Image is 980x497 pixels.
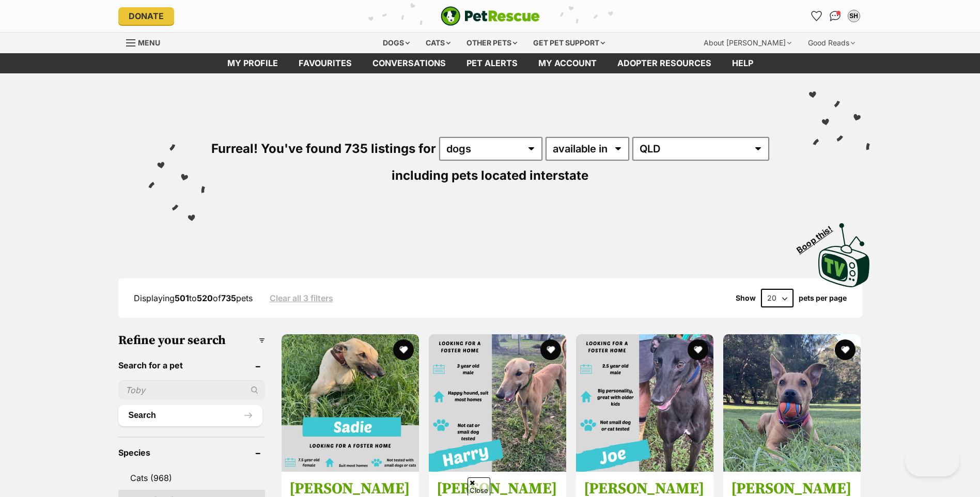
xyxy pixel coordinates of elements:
header: Species [118,448,266,457]
a: conversations [362,53,456,73]
strong: 520 [197,293,213,303]
a: My profile [217,53,288,73]
div: Other pets [459,33,524,53]
label: pets per page [799,294,847,302]
a: Cats (968) [118,467,266,489]
img: chat-41dd97257d64d25036548639549fe6c8038ab92f7586957e7f3b1b290dea8141.svg [830,11,841,21]
button: Search [118,405,263,426]
div: Cats [418,33,458,53]
img: Sadie - Greyhound Dog [282,334,419,472]
div: Good Reads [801,33,862,53]
a: Donate [118,7,174,25]
span: Menu [138,38,160,47]
button: favourite [393,339,414,360]
a: My account [528,53,607,73]
img: Joe - Greyhound Dog [576,334,713,472]
a: Conversations [827,8,844,24]
a: Favourites [808,8,825,24]
img: logo-e224e6f780fb5917bec1dbf3a21bbac754714ae5b6737aabdf751b685950b380.svg [441,6,540,26]
strong: 501 [175,293,189,303]
div: About [PERSON_NAME] [696,33,799,53]
img: Boone - Rhodesian Ridgeback x Australian Cattle Dog [723,334,861,472]
img: PetRescue TV logo [818,223,870,287]
a: Clear all 3 filters [270,293,333,303]
a: Menu [126,33,167,51]
span: Boop this! [795,218,842,255]
span: including pets located interstate [392,168,588,183]
a: Boop this! [818,214,870,289]
img: Harry - Greyhound Dog [429,334,566,472]
header: Search for a pet [118,361,266,370]
span: Show [736,294,756,302]
button: favourite [835,339,856,360]
a: Pet alerts [456,53,528,73]
span: Furreal! You've found 735 listings for [211,141,436,156]
div: SH [849,11,859,21]
button: My account [846,8,862,24]
a: PetRescue [441,6,540,26]
a: Adopter resources [607,53,722,73]
strong: 735 [221,293,236,303]
div: Get pet support [526,33,612,53]
h3: Refine your search [118,333,266,348]
a: Help [722,53,764,73]
div: Dogs [376,33,417,53]
iframe: Help Scout Beacon - Open [905,445,959,476]
a: Favourites [288,53,362,73]
span: Close [468,477,490,495]
span: Displaying to of pets [134,293,253,303]
input: Toby [118,380,266,400]
button: favourite [540,339,561,360]
button: favourite [688,339,708,360]
ul: Account quick links [808,8,862,24]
